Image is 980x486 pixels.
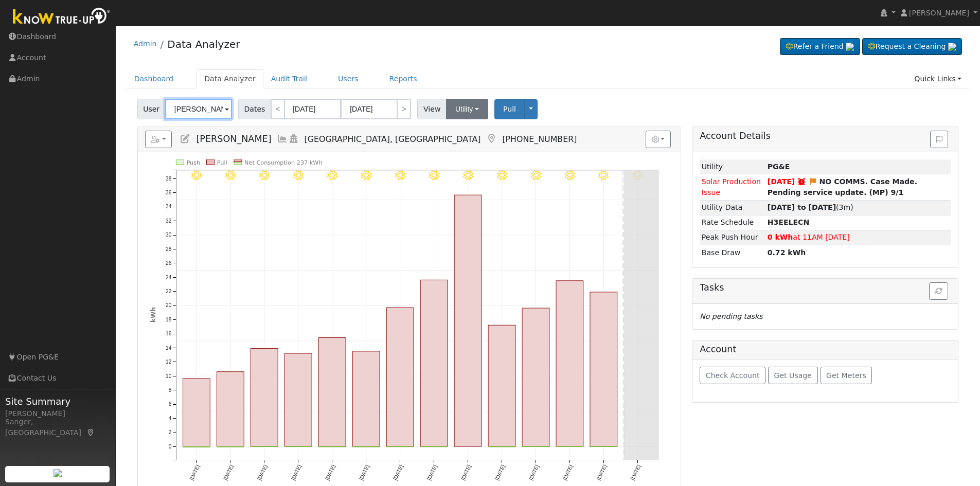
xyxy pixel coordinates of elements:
[454,195,482,446] rect: onclick=""
[556,281,583,446] rect: onclick=""
[426,464,438,481] text: [DATE]
[352,446,380,447] rect: onclick=""
[217,446,244,447] rect: onclick=""
[768,233,793,241] strong: 0 kWh
[256,464,268,481] text: [DATE]
[700,200,765,215] td: Utility Data
[166,176,172,182] text: 38
[217,159,227,166] text: Pull
[700,312,762,320] i: No pending tasks
[909,9,969,17] span: [PERSON_NAME]
[846,43,854,51] img: retrieve
[225,170,236,181] i: 9/11 - Clear
[167,38,240,50] a: Data Analyzer
[862,38,962,56] a: Request a Cleaning
[774,371,812,380] span: Get Usage
[700,159,765,174] td: Utility
[700,367,765,384] button: Check Account
[150,307,157,322] text: kWh
[768,163,790,171] strong: ID: 17271044, authorized: 09/10/25
[318,338,346,447] rect: onclick=""
[259,170,270,181] i: 9/12 - Clear
[168,444,171,449] text: 0
[8,6,116,29] img: Know True-Up
[166,345,172,351] text: 14
[165,99,232,119] input: Select a User
[706,371,760,380] span: Check Account
[358,464,370,481] text: [DATE]
[494,99,525,119] button: Pull
[166,275,172,280] text: 24
[166,373,172,379] text: 10
[324,464,336,481] text: [DATE]
[564,170,575,181] i: 9/21 - Clear
[166,190,172,195] text: 36
[305,134,481,144] span: [GEOGRAPHIC_DATA], [GEOGRAPHIC_DATA]
[486,134,497,144] a: Map
[420,446,448,447] rect: onclick=""
[397,99,411,119] a: >
[244,159,323,166] text: Net Consumption 237 kWh
[166,331,172,337] text: 16
[166,204,172,210] text: 34
[808,178,817,185] i: Edit Issue
[293,170,304,181] i: 9/13 - Clear
[700,230,765,245] td: Peak Push Hour
[562,464,574,481] text: [DATE]
[166,317,172,322] text: 18
[137,99,166,119] span: User
[700,131,951,141] h5: Account Details
[186,159,200,166] text: Push
[166,260,172,266] text: 26
[780,38,860,56] a: Refer a Friend
[238,99,271,119] span: Dates
[488,446,515,447] rect: onclick=""
[429,170,439,181] i: 9/17 - Clear
[395,170,405,181] i: 9/16 - Clear
[168,430,171,436] text: 2
[277,134,288,144] a: Multi-Series Graph
[188,464,200,481] text: [DATE]
[530,170,541,181] i: 9/20 - Clear
[556,446,583,447] rect: onclick=""
[251,349,278,447] rect: onclick=""
[284,446,312,447] rect: onclick=""
[197,69,263,88] a: Data Analyzer
[330,69,366,88] a: Users
[821,367,872,384] button: Get Meters
[930,131,948,148] button: Issue History
[768,177,917,196] strong: NO COMMS. Case Made. Pending service update. (MP) 9/1
[166,246,172,252] text: 28
[460,464,472,481] text: [DATE]
[263,69,315,88] a: Audit Trail
[5,394,110,408] span: Site Summary
[166,232,172,238] text: 30
[768,248,806,257] strong: 0.72 kWh
[54,469,62,477] img: retrieve
[166,359,172,365] text: 12
[522,446,549,447] rect: onclick=""
[196,134,271,144] span: [PERSON_NAME]
[768,203,836,211] strong: [DATE] to [DATE]
[488,326,515,447] rect: onclick=""
[768,367,818,384] button: Get Usage
[765,230,951,245] td: at 11AM [DATE]
[797,177,806,186] a: Snooze expired 09/08/2025
[290,464,302,481] text: [DATE]
[826,371,866,380] span: Get Meters
[463,170,473,181] i: 9/18 - Clear
[502,134,577,144] span: [PHONE_NUMBER]
[382,69,425,88] a: Reports
[288,134,299,144] a: Login As (last 09/19/2025 8:39:40 AM)
[5,408,110,419] div: [PERSON_NAME]
[590,292,617,446] rect: onclick=""
[251,446,278,447] rect: onclick=""
[180,134,191,144] a: Edit User (34366)
[700,282,951,293] h5: Tasks
[386,308,414,446] rect: onclick=""
[497,170,507,181] i: 9/19 - MostlyClear
[929,282,948,300] button: Refresh
[598,170,609,181] i: 9/22 - Clear
[284,353,312,446] rect: onclick=""
[134,40,157,48] a: Admin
